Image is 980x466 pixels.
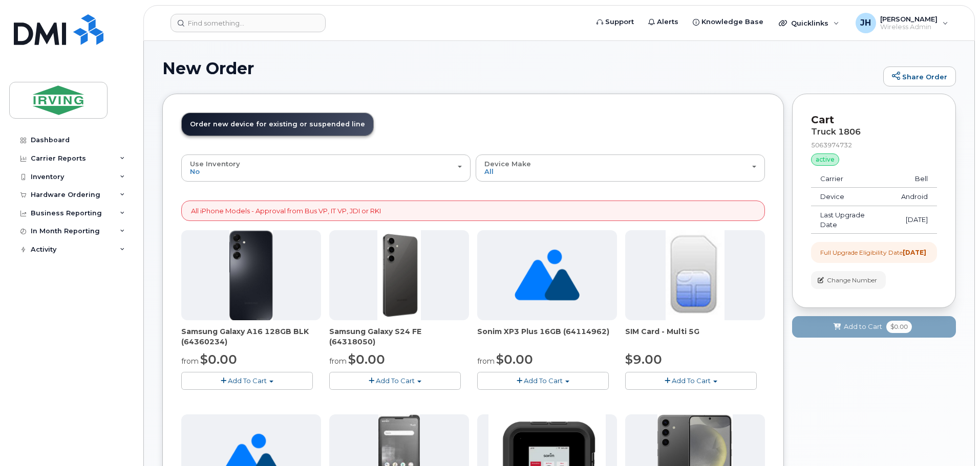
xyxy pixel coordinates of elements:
[329,326,469,347] div: Samsung Galaxy S24 FE (64318050)
[844,322,882,331] span: Add to Cart
[200,352,237,367] span: $0.00
[190,167,200,175] span: No
[190,160,240,168] span: Use Inventory
[811,206,892,234] td: Last Upgrade Date
[811,153,839,166] div: active
[190,120,365,128] span: Order new device for existing or suspended line
[883,66,956,87] a: Share Order
[329,357,347,366] small: from
[666,230,724,320] img: 00D627D4-43E9-49B7-A367-2C99342E128C.jpg
[811,188,892,206] td: Device
[811,113,937,127] p: Cart
[181,154,471,181] button: Use Inventory No
[162,59,878,77] h1: New Order
[903,249,926,256] strong: [DATE]
[477,372,609,390] button: Add To Cart
[376,376,415,385] span: Add To Cart
[811,271,886,289] button: Change Number
[484,160,531,168] span: Device Make
[811,127,937,137] div: Truck 1806
[892,188,937,206] td: Android
[625,352,662,367] span: $9.00
[181,326,321,347] div: Samsung Galaxy A16 128GB BLK (64360234)
[672,376,711,385] span: Add To Cart
[625,372,757,390] button: Add To Cart
[477,326,617,347] div: Sonim XP3 Plus 16GB (64114962)
[524,376,563,385] span: Add To Cart
[827,276,877,285] span: Change Number
[892,170,937,188] td: Bell
[477,357,495,366] small: from
[792,316,956,337] button: Add to Cart $0.00
[496,352,533,367] span: $0.00
[515,230,580,320] img: no_image_found-2caef05468ed5679b831cfe6fc140e25e0c280774317ffc20a367ab7fd17291e.png
[377,230,421,320] img: s24_fe.png
[820,248,926,257] div: Full Upgrade Eligibility Date
[811,141,937,149] div: 5063974732
[811,170,892,188] td: Carrier
[228,376,267,385] span: Add To Cart
[191,206,381,216] p: All iPhone Models - Approval from Bus VP, IT VP, JDI or RKI
[229,230,273,320] img: A16_-_JDI.png
[476,154,765,181] button: Device Make All
[181,357,199,366] small: from
[892,206,937,234] td: [DATE]
[484,167,494,175] span: All
[329,372,461,390] button: Add To Cart
[886,321,912,333] span: $0.00
[181,372,313,390] button: Add To Cart
[625,326,765,347] div: SIM Card - Multi 5G
[348,352,385,367] span: $0.00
